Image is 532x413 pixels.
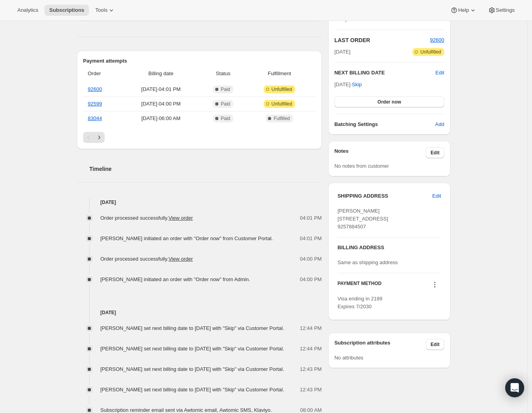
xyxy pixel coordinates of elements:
[430,36,444,44] button: 92600
[89,165,322,173] h2: Timeline
[300,324,322,332] span: 12:44 PM
[426,147,444,158] button: Edit
[496,7,515,13] span: Settings
[430,37,444,43] a: 92600
[124,85,198,93] span: [DATE] · 04:01 PM
[428,190,446,202] button: Edit
[300,386,322,394] span: 12:43 PM
[88,101,102,107] a: 92599
[221,86,230,93] span: Paid
[300,365,322,373] span: 12:43 PM
[334,69,436,77] h2: NEXT BILLING DATE
[436,69,444,77] button: Edit
[95,7,107,13] span: Tools
[338,280,382,291] h3: PAYMENT METHOD
[420,49,441,55] span: Unfulfilled
[124,70,198,78] span: Billing date
[300,214,322,222] span: 04:01 PM
[77,309,322,317] h4: [DATE]
[88,86,102,92] a: 92600
[334,48,351,56] span: [DATE]
[88,115,102,121] a: 83044
[347,78,366,91] button: Skip
[124,115,198,122] span: [DATE] · 06:00 AM
[248,70,310,78] span: Fulfillment
[100,235,273,241] span: [PERSON_NAME] initiated an order with "Order now" from Customer Portal.
[168,256,193,262] a: View order
[426,339,444,350] button: Edit
[377,99,401,105] span: Order now
[334,96,444,107] button: Order now
[273,115,290,122] span: Fulfilled
[338,192,432,200] h3: SHIPPING ADDRESS
[221,115,230,122] span: Paid
[430,150,440,156] span: Edit
[100,256,193,262] span: Order processed successfully.
[168,215,193,221] a: View order
[44,5,89,16] button: Subscriptions
[49,7,84,13] span: Subscriptions
[83,132,316,143] nav: Pagination
[334,120,435,128] h6: Batching Settings
[100,366,284,372] span: [PERSON_NAME] set next billing date to [DATE] with "Skip" via Customer Portal.
[100,215,193,221] span: Order processed successfully.
[352,81,362,89] span: Skip
[300,345,322,353] span: 12:44 PM
[483,5,519,16] button: Settings
[221,101,230,107] span: Paid
[300,276,322,283] span: 04:00 PM
[203,70,244,78] span: Status
[91,5,120,16] button: Tools
[338,208,388,230] span: [PERSON_NAME] [STREET_ADDRESS] 9257884507
[338,296,382,309] span: Visa ending in 2189 Expires 7/2030
[505,378,524,397] div: Open Intercom Messenger
[300,255,322,263] span: 04:00 PM
[94,132,105,143] button: Next
[300,235,322,243] span: 04:01 PM
[13,5,43,16] button: Analytics
[334,163,389,169] span: No notes from customer
[334,339,426,350] h3: Subscription attributes
[100,276,250,282] span: [PERSON_NAME] initiated an order with "Order now" from Admin.
[100,387,284,393] span: [PERSON_NAME] set next billing date to [DATE] with "Skip" via Customer Portal.
[83,57,316,65] h2: Payment attempts
[334,355,364,361] span: No attributes
[77,198,322,206] h4: [DATE]
[458,7,469,13] span: Help
[272,101,292,107] span: Unfulfilled
[334,36,430,44] h2: LAST ORDER
[100,407,272,413] span: Subscription reminder email sent via Awtomic email, Awtomic SMS, Klaviyo.
[100,346,284,352] span: [PERSON_NAME] set next billing date to [DATE] with "Skip" via Customer Portal.
[334,147,426,158] h3: Notes
[100,325,284,331] span: [PERSON_NAME] set next billing date to [DATE] with "Skip" via Customer Portal.
[338,259,398,265] span: Same as shipping address
[83,65,121,82] th: Order
[435,120,444,128] span: Add
[272,86,292,93] span: Unfulfilled
[430,118,449,131] button: Add
[334,81,362,87] span: [DATE] ·
[17,7,38,13] span: Analytics
[432,192,441,200] span: Edit
[430,341,440,348] span: Edit
[338,244,441,252] h3: BILLING ADDRESS
[445,5,481,16] button: Help
[124,100,198,108] span: [DATE] · 04:00 PM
